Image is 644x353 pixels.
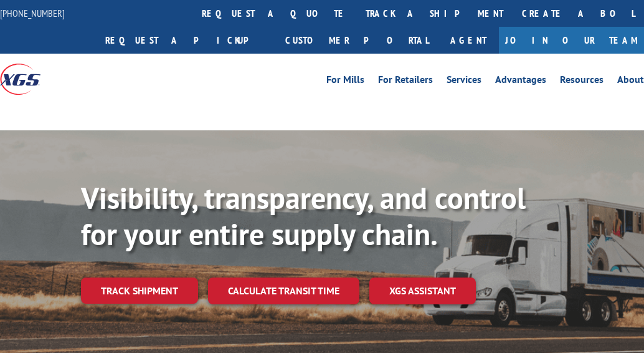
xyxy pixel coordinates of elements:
a: Request a pickup [96,27,276,54]
a: Agent [438,27,499,54]
a: Join Our Team [499,27,644,54]
a: Calculate transit time [208,278,359,304]
a: About [617,75,644,89]
b: Visibility, transparency, and control for your entire supply chain. [81,178,526,253]
a: XGS ASSISTANT [369,278,476,304]
a: Customer Portal [276,27,438,54]
a: Track shipment [81,278,198,304]
a: Advantages [495,75,546,89]
a: For Retailers [378,75,433,89]
a: Services [447,75,481,89]
a: For Mills [326,75,364,89]
a: Resources [560,75,604,89]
